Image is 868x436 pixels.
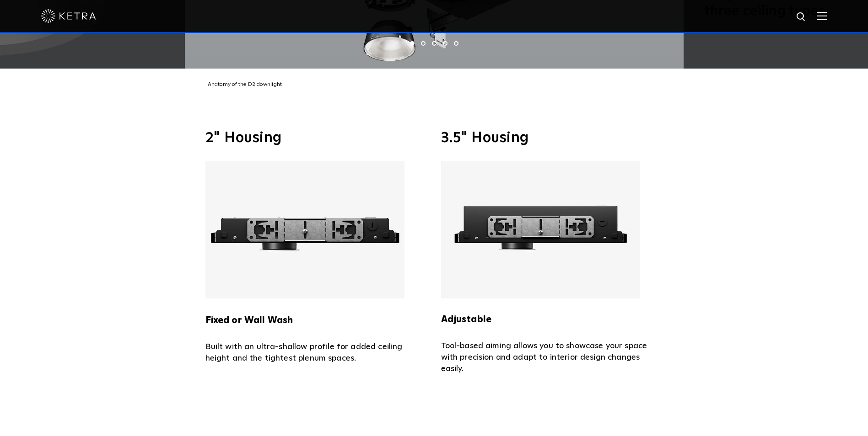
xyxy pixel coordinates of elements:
[441,161,640,298] img: Ketra 3.5" Adjustable Housing with an ultra slim profile
[796,11,807,23] img: search icon
[205,161,404,298] img: Ketra 2" Fixed or Wall Wash Housing with an ultra slim profile
[205,316,293,325] strong: Fixed or Wall Wash
[441,315,492,324] strong: Adjustable
[441,340,663,375] p: Tool-based aiming allows you to showcase your space with precision and adapt to interior design c...
[205,341,427,364] p: Built with an ultra-shallow profile for added ceiling height and the tightest plenum spaces.
[205,131,427,145] h3: 2" Housing
[41,9,96,23] img: ketra-logo-2019-white
[199,80,674,90] div: Anatomy of the D2 downlight
[817,11,827,20] img: Hamburger%20Nav.svg
[441,131,663,145] h3: 3.5" Housing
